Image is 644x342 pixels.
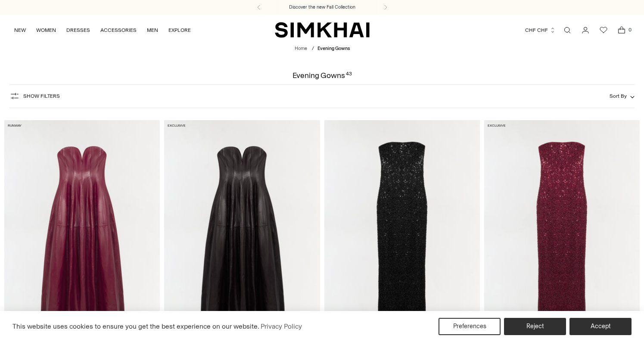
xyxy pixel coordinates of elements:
span: This website uses cookies to ensure you get the best experience on our website. [12,322,259,330]
a: MEN [147,21,158,40]
h1: Evening Gowns [292,72,352,79]
span: Evening Gowns [317,46,350,51]
span: 0 [626,26,634,34]
a: SIMKHAI [275,22,370,38]
button: Sort By [610,91,635,101]
a: Home [295,46,307,51]
a: Go to the account page [577,22,594,39]
button: Reject [504,318,566,335]
a: NEW [14,21,26,40]
a: DRESSES [66,21,90,40]
div: 43 [346,72,352,79]
button: Preferences [439,318,501,335]
a: WOMEN [36,21,56,40]
div: / [312,45,314,53]
span: Sort By [610,93,627,99]
a: Open cart modal [613,22,630,39]
a: Open search modal [559,22,576,39]
button: Accept [569,318,632,335]
button: Show Filters [9,89,60,103]
a: EXPLORE [168,21,191,40]
a: Wishlist [595,22,612,39]
a: Privacy Policy (opens in a new tab) [259,320,303,333]
nav: breadcrumbs [295,45,350,53]
span: Show Filters [23,93,60,99]
a: Discover the new Fall Collection [289,4,355,11]
a: ACCESSORIES [100,21,137,40]
button: CHF CHF [525,21,556,40]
